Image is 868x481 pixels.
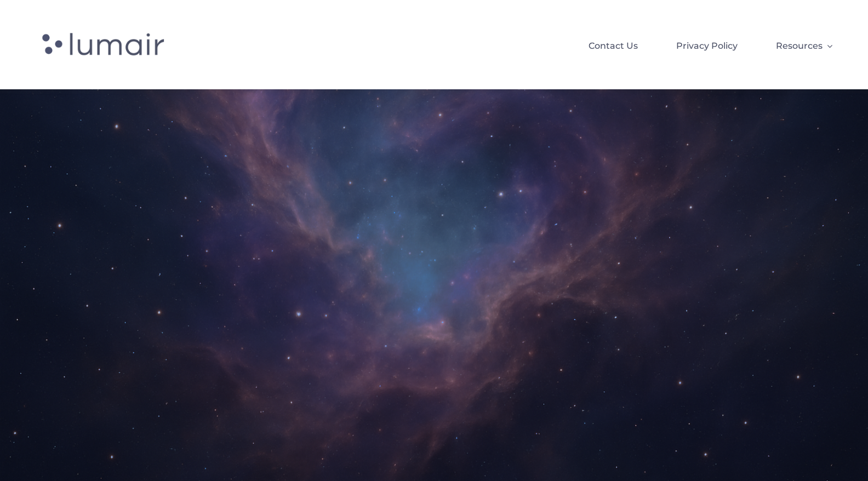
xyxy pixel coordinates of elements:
span: Resources [776,37,823,55]
nav: Lumair Header [235,27,833,62]
a: Resources [776,27,832,62]
a: Privacy Policy [676,27,738,62]
a: Contact Us [589,27,638,62]
span: Contact Us [589,37,638,55]
span: Privacy Policy [676,37,738,55]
